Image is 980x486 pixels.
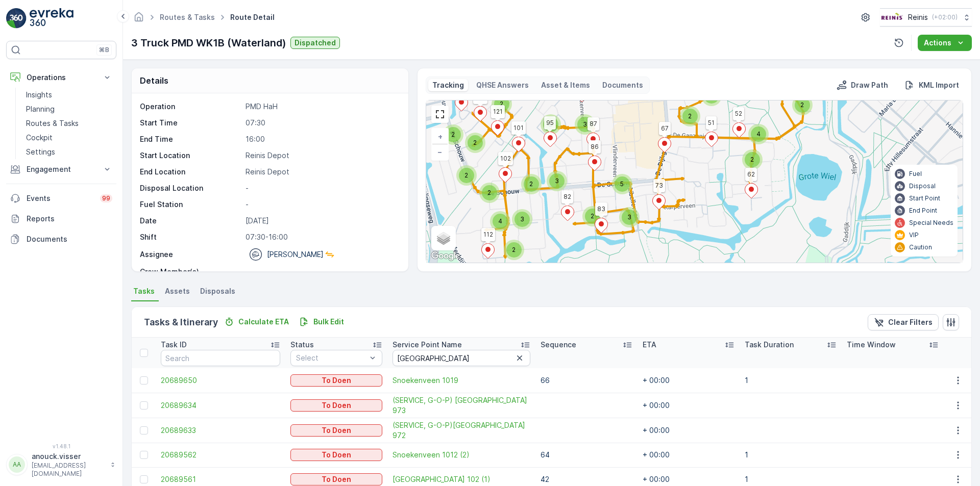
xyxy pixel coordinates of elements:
p: Start Location [140,150,241,161]
span: (SERVICE, G-O-P) [GEOGRAPHIC_DATA] 973 [393,395,530,416]
span: 3 [627,213,631,221]
td: + 00:00 [638,443,740,467]
p: Sequence [541,340,576,350]
a: (SERVICE, G-O-P) Snoekenveen 973 [393,395,530,416]
button: Bulk Edit [295,316,348,328]
a: Settings [22,145,116,159]
div: 2 [582,206,603,226]
p: Operation [140,101,241,112]
p: Asset & Items [541,80,590,90]
p: Fuel [909,170,922,178]
span: 2 [487,189,491,196]
div: 4 [748,124,769,144]
img: logo_light-DOdMpM7g.png [30,8,73,29]
div: Toggle Row Selected [140,475,148,483]
a: Snoekenveen 1012 (2) [393,450,530,460]
div: 2 [680,106,700,126]
td: 64 [535,443,638,467]
div: Toggle Row Selected [140,426,148,434]
p: anouck.visser [32,451,105,462]
div: 2 [492,94,512,114]
p: ETA [643,340,656,350]
p: Task ID [161,340,187,350]
p: Status [290,340,314,350]
p: Clear Filters [888,317,933,327]
span: 2 [500,100,503,108]
a: Snoekenveen 102 (1) [393,474,530,484]
a: Snoekenveen 1019 [393,375,530,386]
span: 2 [688,112,692,120]
span: Assets [165,286,190,296]
span: 2 [591,212,594,220]
a: Open this area in Google Maps (opens a new window) [429,249,462,263]
div: 2 [521,174,542,194]
span: 4 [498,217,502,225]
a: Homepage [133,15,144,24]
a: Layers [432,227,455,249]
p: 99 [102,194,110,202]
p: Tasks & Itinerary [144,315,218,329]
p: Engagement [27,164,96,174]
a: Insights [22,88,116,102]
a: Zoom Out [432,144,448,160]
div: 2 [541,114,561,135]
div: 2 [742,149,763,170]
span: 2 [473,139,477,146]
a: Planning [22,102,116,116]
p: VIP [909,231,919,239]
div: Toggle Row Selected [140,376,148,385]
p: Events [27,193,94,203]
p: To Doen [322,474,351,484]
p: Calculate ETA [238,317,289,327]
img: Reinis-Logo-Vrijstaand_Tekengebied-1-copy2_aBO4n7j.png [880,12,904,23]
p: [EMAIL_ADDRESS][DOMAIN_NAME] [32,462,105,478]
p: Reports [27,214,112,224]
p: Start Point [909,194,940,202]
a: Cockpit [22,131,116,145]
p: - [246,199,398,210]
p: Cockpit [26,133,53,143]
span: 2 [451,131,455,138]
p: Insights [26,90,52,100]
p: Caution [909,243,932,251]
p: To Doen [322,450,351,460]
p: Actions [924,38,951,48]
button: Reinis(+02:00) [880,8,972,27]
p: Special Needs [909,219,953,227]
span: Tasks [133,286,155,296]
td: + 00:00 [638,393,740,418]
span: 3 [520,215,524,223]
a: 20689561 [161,474,280,484]
button: Actions [918,35,972,51]
div: 3 [547,171,567,191]
span: (SERVICE, G-O-P)[GEOGRAPHIC_DATA] 972 [393,420,530,441]
p: QHSE Answers [476,80,529,90]
p: ( +02:00 ) [932,13,958,21]
button: To Doen [290,449,382,461]
p: Reinis Depot [246,167,398,177]
td: 66 [535,368,638,393]
a: 20689634 [161,400,280,411]
a: 20689650 [161,375,280,386]
p: End Location [140,167,241,177]
a: Events99 [6,188,116,209]
span: Disposals [200,286,235,296]
p: Disposal [909,182,936,190]
p: [DATE] [246,216,398,226]
p: Start Time [140,118,241,128]
div: 3 [512,209,532,229]
p: Documents [602,80,643,90]
span: 2 [549,120,552,128]
p: - [246,267,398,277]
span: 3 [555,177,559,185]
div: 3 [575,114,595,135]
p: To Doen [322,375,351,386]
button: To Doen [290,374,382,387]
p: Task Duration [745,340,794,350]
span: 3 [583,120,587,128]
td: + 00:00 [638,368,740,393]
a: Routes & Tasks [160,13,215,21]
input: Search [393,350,530,366]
